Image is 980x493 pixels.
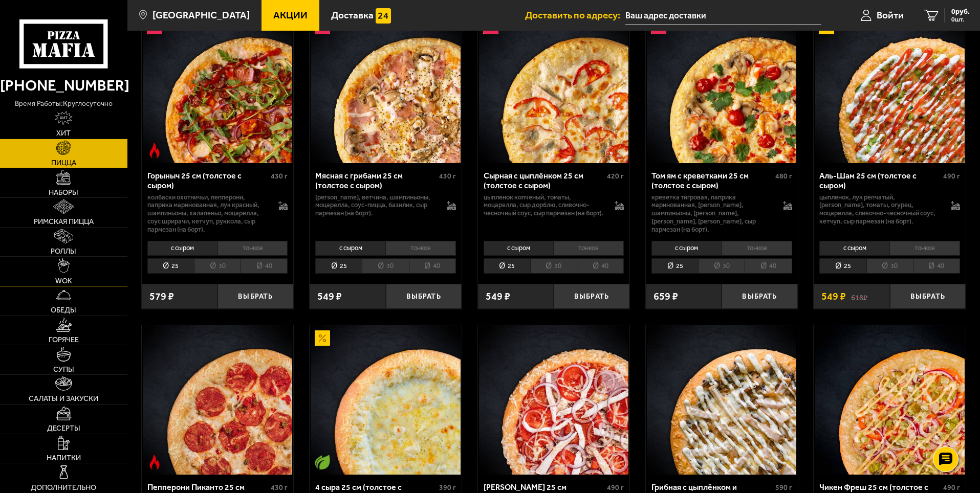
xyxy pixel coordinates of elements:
div: Горыныч 25 см (толстое с сыром) [147,171,269,190]
li: 40 [745,258,792,274]
span: 0 руб. [951,8,970,15]
span: 430 г [271,483,288,492]
img: Грибная с цыплёнком и сулугуни 25 см (толстое с сыром) [647,325,796,475]
img: Том ям с креветками 25 см (толстое с сыром) [647,14,796,163]
a: НовинкаОстрое блюдоГорыныч 25 см (толстое с сыром) [142,14,294,163]
li: 30 [194,258,241,274]
img: Аль-Шам 25 см (толстое с сыром) [815,14,965,163]
li: с сыром [484,241,554,255]
a: Чикен Фреш 25 см (толстое с сыром) [814,325,966,475]
a: НовинкаСырная с цыплёнком 25 см (толстое с сыром) [478,14,630,163]
p: [PERSON_NAME], ветчина, шампиньоны, моцарелла, соус-пицца, базилик, сыр пармезан (на борт). [315,193,437,218]
button: Выбрать [386,284,462,309]
li: с сыром [819,241,889,255]
button: Выбрать [722,284,797,309]
p: креветка тигровая, паприка маринованная, [PERSON_NAME], шампиньоны, [PERSON_NAME], [PERSON_NAME],... [651,193,773,234]
img: Пепперони Пиканто 25 см (толстое с сыром) [143,325,292,475]
span: Войти [877,10,904,20]
span: Хит [56,129,71,137]
a: НовинкаТом ям с креветками 25 см (толстое с сыром) [646,14,798,163]
li: тонкое [385,241,456,255]
li: 30 [362,258,408,274]
span: 490 г [943,483,960,492]
p: цыпленок копченый, томаты, моцарелла, сыр дорблю, сливочно-чесночный соус, сыр пармезан (на борт). [484,193,605,218]
s: 618 ₽ [851,292,867,302]
div: Том ям с креветками 25 см (толстое с сыром) [651,171,773,190]
button: Выбрать [890,284,966,309]
a: НовинкаМясная с грибами 25 см (толстое с сыром) [310,14,462,163]
span: Десерты [47,424,80,432]
span: Супы [53,366,74,373]
span: Напитки [47,454,81,461]
div: Сырная с цыплёнком 25 см (толстое с сыром) [484,171,605,190]
span: Обеды [51,306,76,313]
a: Острое блюдоПепперони Пиканто 25 см (толстое с сыром) [142,325,294,475]
span: Акции [273,10,308,20]
img: 15daf4d41897b9f0e9f617042186c801.svg [376,8,391,24]
li: с сыром [651,241,722,255]
span: 390 г [439,483,456,492]
li: 25 [484,258,530,274]
button: Выбрать [554,284,629,309]
input: Ваш адрес доставки [625,6,821,25]
span: [GEOGRAPHIC_DATA] [153,10,250,20]
li: тонкое [217,241,288,255]
li: 40 [241,258,288,274]
span: 659 ₽ [654,292,678,302]
li: 25 [819,258,866,274]
li: 40 [409,258,456,274]
span: 0 шт. [951,16,970,23]
img: Мясная с грибами 25 см (толстое с сыром) [311,14,460,163]
span: Пицца [51,159,76,166]
img: Горыныч 25 см (толстое с сыром) [143,14,292,163]
img: Вегетарианское блюдо [315,455,330,470]
span: Салаты и закуски [29,395,98,402]
span: 549 ₽ [317,292,342,302]
span: 480 г [775,172,792,181]
span: 430 г [271,172,288,181]
img: Острое блюдо [147,455,162,470]
span: 490 г [607,483,624,492]
img: Острое блюдо [147,143,162,158]
li: с сыром [147,241,217,255]
span: WOK [55,277,72,284]
li: тонкое [889,241,960,255]
span: Доставить по адресу: [525,10,625,20]
span: 549 ₽ [821,292,846,302]
a: Грибная с цыплёнком и сулугуни 25 см (толстое с сыром) [646,325,798,475]
span: Римская пицца [34,218,94,225]
li: 40 [913,258,960,274]
li: 25 [147,258,194,274]
img: Акционный [315,330,330,346]
span: 430 г [439,172,456,181]
img: Петровская 25 см (толстое с сыром) [479,325,628,475]
li: 30 [866,258,913,274]
li: 40 [577,258,624,274]
button: Выбрать [217,284,293,309]
span: Дополнительно [31,484,96,491]
li: 25 [651,258,698,274]
p: цыпленок, лук репчатый, [PERSON_NAME], томаты, огурец, моцарелла, сливочно-чесночный соус, кетчуп... [819,193,941,226]
a: АкционныйВегетарианское блюдо4 сыра 25 см (толстое с сыром) [310,325,462,475]
li: тонкое [553,241,624,255]
li: 25 [315,258,362,274]
a: Петровская 25 см (толстое с сыром) [478,325,630,475]
span: 579 ₽ [149,292,174,302]
img: 4 сыра 25 см (толстое с сыром) [311,325,460,475]
span: Доставка [331,10,374,20]
span: Роллы [51,248,76,255]
img: Чикен Фреш 25 см (толстое с сыром) [815,325,965,475]
li: 30 [530,258,577,274]
p: колбаски Охотничьи, пепперони, паприка маринованная, лук красный, шампиньоны, халапеньо, моцарелл... [147,193,269,234]
li: 30 [698,258,745,274]
span: Горячее [49,336,79,343]
li: с сыром [315,241,385,255]
a: АкционныйАль-Шам 25 см (толстое с сыром) [814,14,966,163]
span: Наборы [49,189,78,196]
span: 590 г [775,483,792,492]
div: Аль-Шам 25 см (толстое с сыром) [819,171,941,190]
span: 549 ₽ [486,292,510,302]
li: тонкое [722,241,792,255]
img: Сырная с цыплёнком 25 см (толстое с сыром) [479,14,628,163]
span: 420 г [607,172,624,181]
